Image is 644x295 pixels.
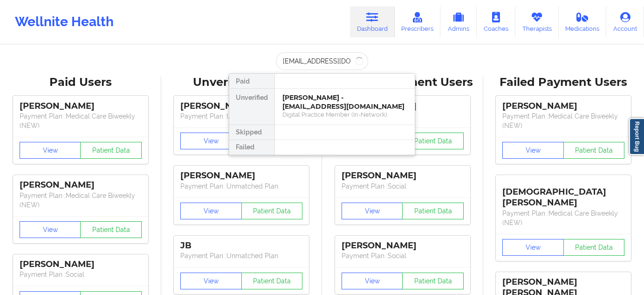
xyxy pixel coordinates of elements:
[20,112,142,130] p: Payment Plan : Medical Care Biweekly (NEW)
[180,170,302,181] div: [PERSON_NAME]
[229,140,274,155] div: Failed
[229,74,274,89] div: Paid
[20,101,142,112] div: [PERSON_NAME]
[402,133,464,149] button: Patient Data
[241,203,303,219] button: Patient Data
[559,7,607,37] a: Medications
[282,111,407,119] div: Digital Practice Member (In-Network)
[342,203,403,219] button: View
[342,182,464,191] p: Payment Plan : Social
[440,7,477,37] a: Admins
[502,101,624,112] div: [PERSON_NAME]
[502,209,624,227] p: Payment Plan : Medical Care Biweekly (NEW)
[241,273,303,289] button: Patient Data
[180,240,302,251] div: JB
[180,203,242,219] button: View
[180,273,242,289] button: View
[7,75,155,90] div: Paid Users
[20,142,81,159] button: View
[563,142,625,159] button: Patient Data
[229,125,274,140] div: Skipped
[342,251,464,260] p: Payment Plan : Social
[168,75,316,90] div: Unverified Users
[606,7,644,37] a: Account
[629,118,644,155] a: Report Bug
[180,112,302,121] p: Payment Plan : Unmatched Plan
[350,7,395,37] a: Dashboard
[180,133,242,149] button: View
[20,270,142,279] p: Payment Plan : Social
[502,180,624,208] div: [DEMOGRAPHIC_DATA][PERSON_NAME]
[342,273,403,289] button: View
[20,221,81,238] button: View
[20,180,142,190] div: [PERSON_NAME]
[180,182,302,191] p: Payment Plan : Unmatched Plan
[342,170,464,181] div: [PERSON_NAME]
[477,7,515,37] a: Coaches
[229,89,274,125] div: Unverified
[180,101,302,112] div: [PERSON_NAME]
[502,142,564,159] button: View
[502,112,624,130] p: Payment Plan : Medical Care Biweekly (NEW)
[80,221,142,238] button: Patient Data
[80,142,142,159] button: Patient Data
[563,239,625,256] button: Patient Data
[402,203,464,219] button: Patient Data
[282,93,407,111] div: [PERSON_NAME] - [EMAIL_ADDRESS][DOMAIN_NAME]
[502,239,564,256] button: View
[20,259,142,270] div: [PERSON_NAME]
[490,75,638,90] div: Failed Payment Users
[515,7,559,37] a: Therapists
[342,240,464,251] div: [PERSON_NAME]
[395,7,441,37] a: Prescribers
[402,273,464,289] button: Patient Data
[180,251,302,260] p: Payment Plan : Unmatched Plan
[20,191,142,210] p: Payment Plan : Medical Care Biweekly (NEW)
